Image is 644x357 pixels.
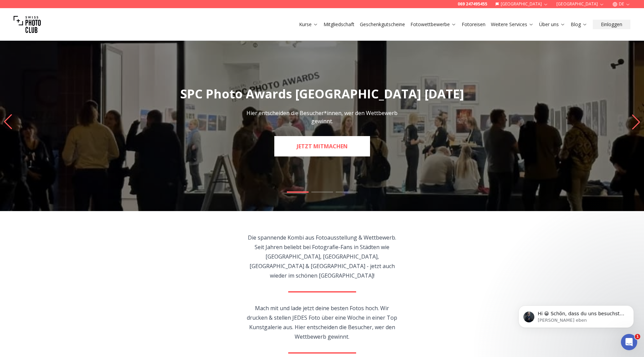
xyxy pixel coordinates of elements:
[244,303,400,341] p: Mach mit und lade jetzt deine besten Fotos hoch. Wir drucken & stellen JEDES Foto über eine Woche...
[244,233,400,280] p: Die spannende Kombi aus Fotoausstellung & Wettbewerb. Seit Jahren beliebt bei Fotografie-Fans in ...
[321,20,357,29] button: Mitgliedschaft
[14,11,41,38] img: Swiss photo club
[299,21,318,28] a: Kurse
[324,21,354,28] a: Mitgliedschaft
[571,21,587,28] a: Blog
[360,21,405,28] a: Geschenkgutscheine
[488,20,536,29] button: Weitere Services
[274,136,370,156] a: JETZT MITMACHEN
[593,20,630,29] button: Einloggen
[246,109,398,125] p: Hier entscheiden die Besucher*innen, wer den Wettbewerb gewinnt.
[621,334,637,350] iframe: Intercom live chat
[296,20,321,29] button: Kurse
[539,21,565,28] a: Über uns
[410,21,456,28] a: Fotowettbewerbe
[491,21,534,28] a: Weitere Services
[635,334,640,339] span: 1
[462,21,485,28] a: Fotoreisen
[408,20,459,29] button: Fotowettbewerbe
[357,20,408,29] button: Geschenkgutscheine
[458,1,487,7] a: 069 247495455
[536,20,568,29] button: Über uns
[568,20,590,29] button: Blog
[459,20,488,29] button: Fotoreisen
[508,291,644,339] iframe: Intercom notifications Nachricht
